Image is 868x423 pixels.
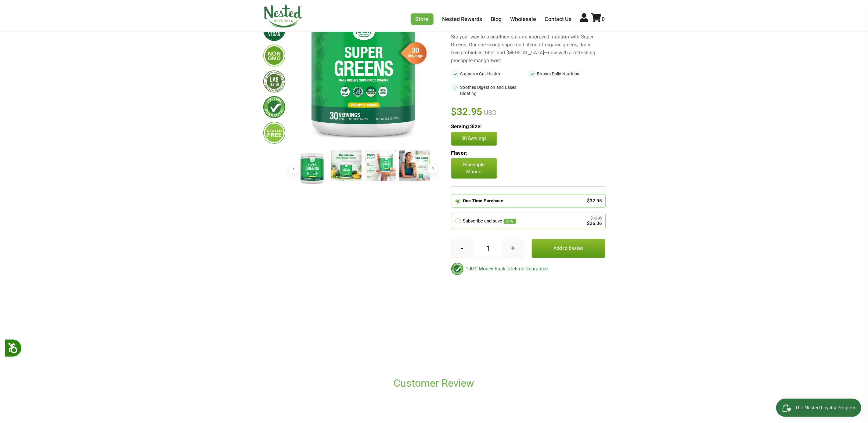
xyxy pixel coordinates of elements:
[451,263,463,275] img: badge-lifetimeguarantee-color.svg
[451,105,483,118] span: $32.95
[451,123,482,129] b: Serving Size:
[602,16,605,22] span: 0
[399,150,430,181] img: Super Greens - Pineapple Mango
[263,285,605,375] iframe: Reviews Widget
[396,40,427,66] img: sg-servings-30.png
[452,239,473,258] button: -
[263,122,285,144] img: glutenfree
[331,150,362,181] img: Super Greens - Pineapple Mango
[482,109,496,117] span: USD
[427,163,438,174] button: Next
[491,16,502,22] a: Blog
[451,83,528,98] li: Soothes Digestion and Eases Bloating
[502,239,524,258] button: +
[451,150,467,156] b: Flavor:
[451,132,497,145] button: 30 Servings
[451,263,605,275] div: 100% Money Back Lifetime Guarantee
[297,377,571,390] h2: Customer Review
[411,13,434,25] a: Store
[451,158,497,179] p: Pineapple Mango
[263,70,285,92] img: thirdpartytested
[458,135,491,142] p: 30 Servings
[263,45,285,67] img: gmofree
[365,150,396,181] img: Super Greens - Pineapple Mango
[776,399,862,417] iframe: Button to open loyalty program pop-up
[442,16,482,22] a: Nested Rewards
[528,70,605,78] li: Boosts Daily Nutrition
[532,239,605,258] button: Add to basket
[591,16,605,22] a: 0
[451,70,528,78] li: Supports Gut Health
[451,33,605,65] div: Sip your way to a healthier gut and improved nutrition with Super Greens. Our one-scoop superfood...
[263,5,303,28] img: Nested Naturals
[510,16,536,22] a: Wholesale
[263,96,285,118] img: lifetimeguarantee
[288,163,299,174] button: Previous
[545,16,572,22] a: Contact Us
[297,150,327,186] img: Super Greens - Pineapple Mango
